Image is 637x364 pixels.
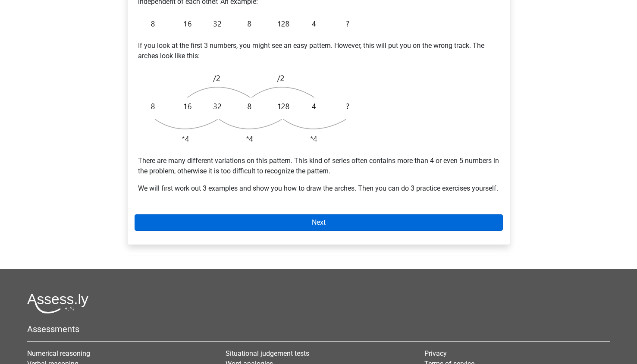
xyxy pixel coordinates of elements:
h5: Assessments [27,324,610,334]
p: If you look at the first 3 numbers, you might see an easy pattern. However, this will put you on ... [138,41,499,61]
img: Intertwinging_intro_2.png [138,68,354,149]
p: We will first work out 3 examples and show you how to draw the arches. Then you can do 3 practice... [138,183,499,194]
a: Numerical reasoning [27,349,90,358]
a: Next [135,214,503,231]
a: Situational judgement tests [226,349,309,358]
a: Privacy [424,349,447,358]
img: Assessly logo [27,293,88,314]
p: There are many different variations on this pattern. This kind of series often contains more than... [138,156,499,176]
img: Intertwinging_intro_1.png [138,14,354,34]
